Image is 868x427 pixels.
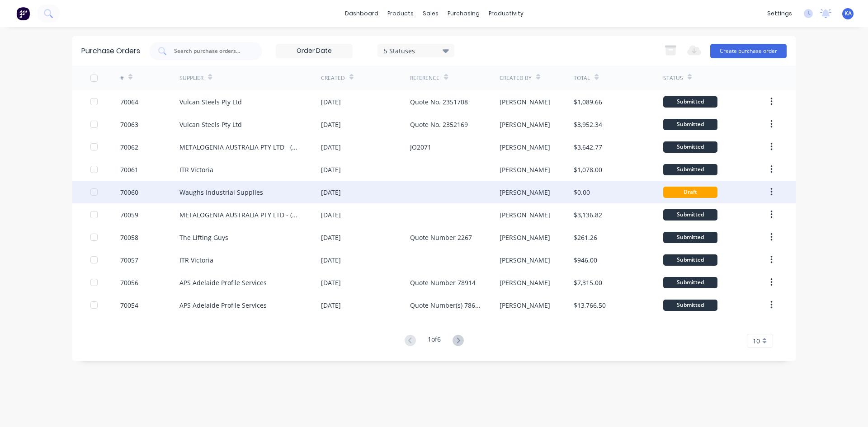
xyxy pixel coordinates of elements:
[574,210,602,220] div: $3,136.82
[340,7,383,20] a: dashboard
[410,97,468,107] div: Quote No. 2351708
[321,188,341,197] div: [DATE]
[763,7,797,20] div: settings
[500,142,550,152] div: [PERSON_NAME]
[321,74,345,82] div: Created
[321,142,341,152] div: [DATE]
[574,120,602,129] div: $3,952.34
[574,165,602,174] div: $1,078.00
[120,97,138,107] div: 70064
[383,7,418,20] div: products
[410,233,472,242] div: Quote Number 2267
[179,210,303,220] div: METALOGENIA AUSTRALIA PTY LTD - (MTG)
[120,300,138,310] div: 70054
[663,277,717,288] div: Submitted
[574,142,602,152] div: $3,642.77
[574,278,602,287] div: $7,315.00
[321,300,341,310] div: [DATE]
[173,47,248,56] input: Search purchase orders...
[321,120,341,129] div: [DATE]
[410,300,481,310] div: Quote Number(s) 78600, 78606, and 78609
[179,142,303,152] div: METALOGENIA AUSTRALIA PTY LTD - (MTG)
[410,120,468,129] div: Quote No. 2352169
[753,336,760,346] span: 10
[120,233,138,242] div: 70058
[384,46,448,55] div: 5 Statuses
[179,97,242,107] div: Vulcan Steels Pty Ltd
[120,188,138,197] div: 70060
[443,7,484,20] div: purchasing
[179,165,213,174] div: ITR Victoria
[500,165,550,174] div: [PERSON_NAME]
[663,74,683,82] div: Status
[500,74,532,82] div: Created By
[120,74,124,82] div: #
[179,74,203,82] div: Supplier
[120,165,138,174] div: 70061
[418,7,443,20] div: sales
[179,255,213,265] div: ITR Victoria
[574,74,590,82] div: Total
[574,300,606,310] div: $13,766.50
[844,9,852,18] span: KA
[321,278,341,287] div: [DATE]
[574,97,602,107] div: $1,089.66
[500,97,550,107] div: [PERSON_NAME]
[321,165,341,174] div: [DATE]
[321,255,341,265] div: [DATE]
[321,210,341,220] div: [DATE]
[410,142,431,152] div: JO2071
[484,7,528,20] div: productivity
[276,44,352,58] input: Order Date
[574,255,597,265] div: $946.00
[500,188,550,197] div: [PERSON_NAME]
[179,120,242,129] div: Vulcan Steels Pty Ltd
[663,187,717,198] div: Draft
[120,255,138,265] div: 70057
[321,233,341,242] div: [DATE]
[500,233,550,242] div: [PERSON_NAME]
[663,141,717,153] div: Submitted
[81,46,140,56] div: Purchase Orders
[179,233,228,242] div: The Lifting Guys
[574,233,597,242] div: $261.26
[663,96,717,108] div: Submitted
[663,300,717,311] div: Submitted
[321,97,341,107] div: [DATE]
[410,278,476,287] div: Quote Number 78914
[16,7,30,20] img: Factory
[500,300,550,310] div: [PERSON_NAME]
[428,334,441,347] div: 1 of 6
[710,44,787,58] button: Create purchase order
[179,188,263,197] div: Waughs Industrial Supplies
[500,120,550,129] div: [PERSON_NAME]
[179,278,267,287] div: APS Adelaide Profile Services
[120,120,138,129] div: 70063
[410,74,439,82] div: Reference
[663,119,717,130] div: Submitted
[574,188,590,197] div: $0.00
[663,232,717,243] div: Submitted
[120,210,138,220] div: 70059
[663,209,717,221] div: Submitted
[663,164,717,175] div: Submitted
[179,300,267,310] div: APS Adelaide Profile Services
[663,254,717,266] div: Submitted
[120,278,138,287] div: 70056
[500,255,550,265] div: [PERSON_NAME]
[120,142,138,152] div: 70062
[500,210,550,220] div: [PERSON_NAME]
[500,278,550,287] div: [PERSON_NAME]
